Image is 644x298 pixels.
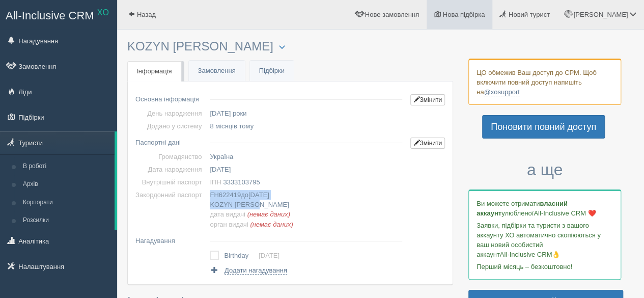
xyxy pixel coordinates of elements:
a: В роботі [18,157,115,176]
td: Громадянство [135,150,206,163]
p: Заявки, підбірки та туристи з вашого аккаунту ХО автоматично скопіюються у ваш новий особистий ак... [477,221,613,259]
h3: KOZYN [PERSON_NAME] [127,40,453,53]
a: Додати нагадування [210,265,287,275]
span: [DATE] [210,166,231,173]
span: FH622419 [210,191,241,199]
span: [PERSON_NAME] [573,11,628,18]
span: (немає даних) [250,221,293,228]
span: [DATE] [248,191,269,199]
span: [PERSON_NAME] [235,201,289,208]
span: All-Inclusive CRM ❤️ [534,209,596,217]
span: до [210,191,269,199]
td: Закордонний паспорт [135,188,206,230]
span: Новий турист [509,11,550,18]
span: Інформація [136,67,172,75]
span: 3333103795 [223,178,260,186]
td: Паспортні дані [135,132,206,150]
span: Додати нагадування [225,266,287,275]
td: День народження [135,107,206,120]
sup: XO [97,8,109,17]
a: Архів [18,175,115,194]
span: KOZYN [210,201,233,208]
td: Україна [206,150,406,163]
span: орган видачі [210,221,248,228]
h3: а ще [468,161,621,179]
span: All-Inclusive CRM [6,9,94,22]
td: Birthday [224,249,259,263]
td: Дата народження [135,163,206,176]
div: ЦО обмежив Ваш доступ до СРМ. Щоб включити повний доступ напишіть на [468,59,621,105]
a: Корпорати [18,194,115,212]
a: Замовлення [189,61,245,82]
p: Ви можете отримати улюбленої [477,199,613,218]
b: власний аккаунт [477,200,568,217]
td: Нагадування [135,231,206,247]
span: дата видачі [210,210,245,218]
span: Нова підбірка [443,11,485,18]
span: Назад [137,11,156,18]
span: ІПН [210,178,221,186]
a: Інформація [127,61,181,82]
a: All-Inclusive CRM XO [1,1,117,29]
td: [DATE] роки [206,107,406,120]
p: Перший місяць – безкоштовно! [477,262,613,272]
span: All-Inclusive CRM👌 [500,251,561,258]
a: [DATE] [259,252,279,259]
span: 8 місяців тому [210,122,254,130]
span: (немає даних) [247,210,290,218]
a: Розсилки [18,211,115,230]
a: Змінити [410,138,445,149]
a: Поновити повний доступ [482,115,605,139]
span: Нове замовлення [365,11,419,18]
a: Змінити [410,94,445,105]
td: Основна інформація [135,89,206,107]
td: Додано у систему [135,120,206,132]
a: @xosupport [484,88,519,96]
a: Підбірки [250,61,294,82]
td: Внутрішній паспорт [135,176,206,188]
